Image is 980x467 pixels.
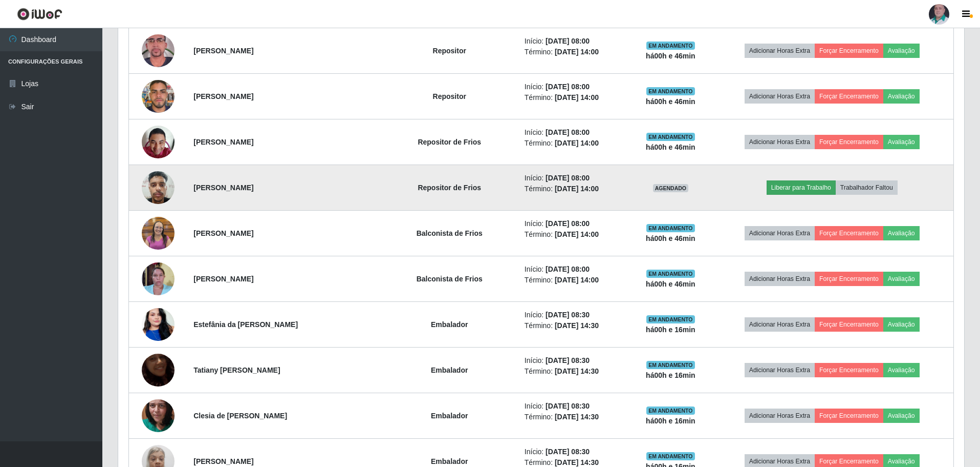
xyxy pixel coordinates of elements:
button: Adicionar Horas Extra [745,44,815,58]
button: Avaliação [883,272,920,286]
button: Trabalhador Faltou [836,180,898,195]
button: Adicionar Horas Extra [745,363,815,377]
img: 1650455423616.jpeg [142,120,175,164]
span: AGENDADO [653,184,689,192]
strong: [PERSON_NAME] [193,229,253,237]
strong: [PERSON_NAME] [193,138,253,146]
strong: há 00 h e 46 min [646,280,695,288]
button: Liberar para Trabalho [767,180,836,195]
li: Término: [525,138,624,149]
li: Início: [525,36,624,47]
strong: Embalador [431,320,468,329]
time: [DATE] 08:00 [546,83,590,91]
li: Término: [525,412,624,422]
time: [DATE] 08:00 [546,265,590,273]
li: Início: [525,127,624,138]
li: Término: [525,184,624,194]
li: Início: [525,218,624,229]
strong: há 00 h e 46 min [646,234,695,242]
time: [DATE] 14:00 [555,185,599,193]
strong: [PERSON_NAME] [193,275,253,283]
button: Avaliação [883,409,920,423]
button: Adicionar Horas Extra [745,409,815,423]
strong: Repositor [433,47,466,55]
strong: [PERSON_NAME] [193,47,253,55]
strong: Clesia de [PERSON_NAME] [193,412,287,420]
strong: [PERSON_NAME] [193,184,253,192]
button: Avaliação [883,89,920,104]
time: [DATE] 08:30 [546,402,590,410]
span: EM ANDAMENTO [646,315,695,323]
button: Forçar Encerramento [815,272,883,286]
strong: Tatiany [PERSON_NAME] [193,366,280,374]
li: Início: [525,310,624,320]
strong: [PERSON_NAME] [193,92,253,100]
img: 1757444637484.jpeg [142,74,175,118]
button: Forçar Encerramento [815,135,883,149]
span: EM ANDAMENTO [646,452,695,460]
strong: Embalador [431,412,468,420]
strong: [PERSON_NAME] [193,457,253,465]
time: [DATE] 08:00 [546,174,590,182]
img: CoreUI Logo [17,8,62,21]
strong: há 00 h e 46 min [646,143,695,151]
strong: Repositor [433,92,466,100]
time: [DATE] 14:30 [555,413,599,421]
img: 1756441126533.jpeg [142,166,175,209]
img: 1746617717288.jpeg [142,22,175,80]
strong: há 00 h e 46 min [646,97,695,106]
time: [DATE] 14:00 [555,139,599,147]
time: [DATE] 14:00 [555,93,599,101]
li: Início: [525,401,624,412]
time: [DATE] 14:00 [555,48,599,56]
span: EM ANDAMENTO [646,407,695,415]
button: Forçar Encerramento [815,89,883,104]
button: Adicionar Horas Extra [745,272,815,286]
button: Avaliação [883,135,920,149]
button: Adicionar Horas Extra [745,317,815,332]
img: 1690129418749.jpeg [142,215,175,251]
time: [DATE] 14:00 [555,230,599,238]
img: 1749509895091.jpeg [142,379,175,452]
button: Avaliação [883,226,920,240]
li: Término: [525,366,624,377]
li: Início: [525,264,624,275]
li: Início: [525,82,624,92]
li: Término: [525,320,624,331]
span: EM ANDAMENTO [646,133,695,141]
strong: Estefânia da [PERSON_NAME] [193,320,298,329]
strong: há 00 h e 16 min [646,326,695,334]
strong: há 00 h e 16 min [646,417,695,425]
time: [DATE] 14:00 [555,276,599,284]
li: Início: [525,446,624,457]
time: [DATE] 14:30 [555,458,599,466]
span: EM ANDAMENTO [646,42,695,50]
li: Término: [525,47,624,57]
button: Forçar Encerramento [815,317,883,332]
time: [DATE] 08:00 [546,37,590,45]
strong: Embalador [431,366,468,374]
strong: há 00 h e 46 min [646,52,695,60]
time: [DATE] 08:30 [546,448,590,456]
time: [DATE] 14:30 [555,367,599,375]
button: Avaliação [883,317,920,332]
strong: Repositor de Frios [418,138,481,146]
li: Término: [525,275,624,286]
time: [DATE] 08:00 [546,128,590,136]
button: Forçar Encerramento [815,44,883,58]
button: Adicionar Horas Extra [745,135,815,149]
li: Início: [525,355,624,366]
button: Forçar Encerramento [815,226,883,240]
time: [DATE] 14:30 [555,321,599,330]
img: 1757016131222.jpeg [142,257,175,300]
time: [DATE] 08:30 [546,311,590,319]
span: EM ANDAMENTO [646,361,695,369]
li: Término: [525,229,624,240]
button: Forçar Encerramento [815,409,883,423]
strong: há 00 h e 16 min [646,371,695,379]
button: Adicionar Horas Extra [745,89,815,104]
button: Avaliação [883,363,920,377]
time: [DATE] 08:00 [546,219,590,228]
strong: Balconista de Frios [417,275,483,283]
button: Avaliação [883,44,920,58]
